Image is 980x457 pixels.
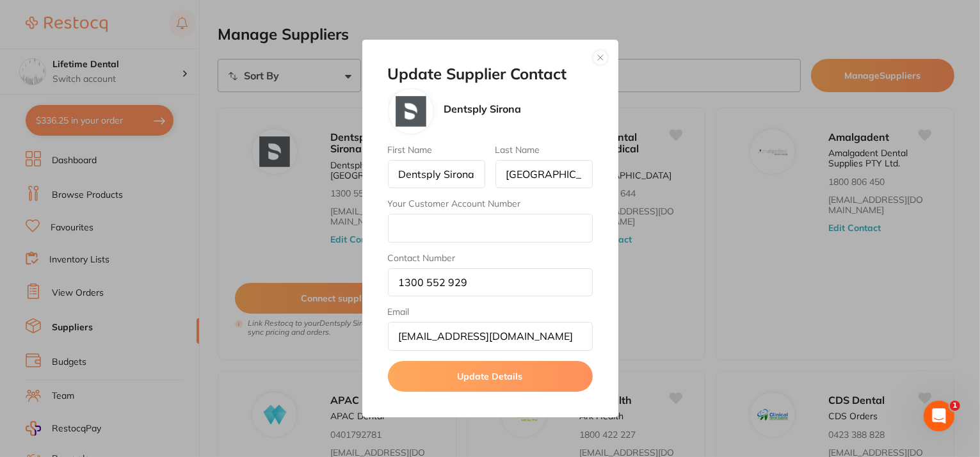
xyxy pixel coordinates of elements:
span: 1 [950,401,960,411]
button: Update Details [388,361,593,392]
label: Email [388,307,593,317]
p: Dentsply Sirona [444,103,522,115]
h2: Update Supplier Contact [388,65,593,83]
label: Last Name [495,145,593,155]
img: Dentsply Sirona [396,96,426,127]
label: First Name [388,145,485,155]
iframe: Intercom live chat [924,401,954,431]
label: Your Customer Account Number [388,198,593,209]
label: Contact Number [388,253,593,263]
